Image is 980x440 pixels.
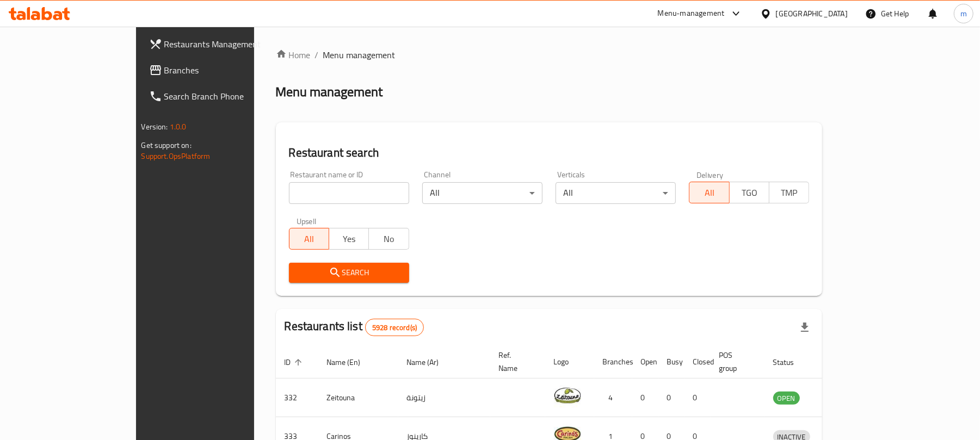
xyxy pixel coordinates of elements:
[141,138,192,152] span: Get support on:
[594,345,632,379] th: Branches
[289,182,409,204] input: Search for restaurant name or ID..
[694,185,725,201] span: All
[776,8,848,20] div: [GEOGRAPHIC_DATA]
[697,171,724,178] label: Delivery
[297,217,317,225] label: Upsell
[774,185,805,201] span: TMP
[422,182,543,204] div: All
[276,83,383,101] h2: Menu management
[315,48,319,61] li: /
[318,379,398,417] td: Zeitouna
[334,231,365,247] span: Yes
[499,349,532,375] span: Ref. Name
[658,345,685,379] th: Busy
[658,7,725,20] div: Menu-management
[685,345,711,379] th: Closed
[960,8,967,20] span: m
[398,379,490,417] td: زيتونة
[141,149,211,163] a: Support.OpsPlatform
[792,314,818,340] div: Export file
[140,83,300,109] a: Search Branch Phone
[773,392,800,405] div: OPEN
[164,90,291,103] span: Search Branch Phone
[141,120,168,134] span: Version:
[368,228,409,250] button: No
[689,182,729,203] button: All
[365,319,424,336] div: Total records count
[545,345,594,379] th: Logo
[329,228,369,250] button: Yes
[769,182,809,203] button: TMP
[140,57,300,83] a: Branches
[289,228,329,250] button: All
[140,31,300,57] a: Restaurants Management
[554,382,581,409] img: Zeitouna
[170,120,187,134] span: 1.0.0
[285,318,424,336] h2: Restaurants list
[632,379,658,417] td: 0
[556,182,676,204] div: All
[289,145,810,161] h2: Restaurant search
[164,38,291,51] span: Restaurants Management
[294,231,325,247] span: All
[285,356,305,369] span: ID
[632,345,658,379] th: Open
[658,379,685,417] td: 0
[594,379,632,417] td: 4
[373,231,404,247] span: No
[289,263,409,283] button: Search
[407,356,453,369] span: Name (Ar)
[276,48,823,61] nav: breadcrumb
[773,392,800,405] span: OPEN
[685,379,711,417] td: 0
[734,185,765,201] span: TGO
[773,356,809,369] span: Status
[366,323,423,333] span: 5928 record(s)
[164,64,291,77] span: Branches
[729,182,769,203] button: TGO
[323,48,396,61] span: Menu management
[298,266,400,280] span: Search
[327,356,375,369] span: Name (En)
[719,349,751,375] span: POS group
